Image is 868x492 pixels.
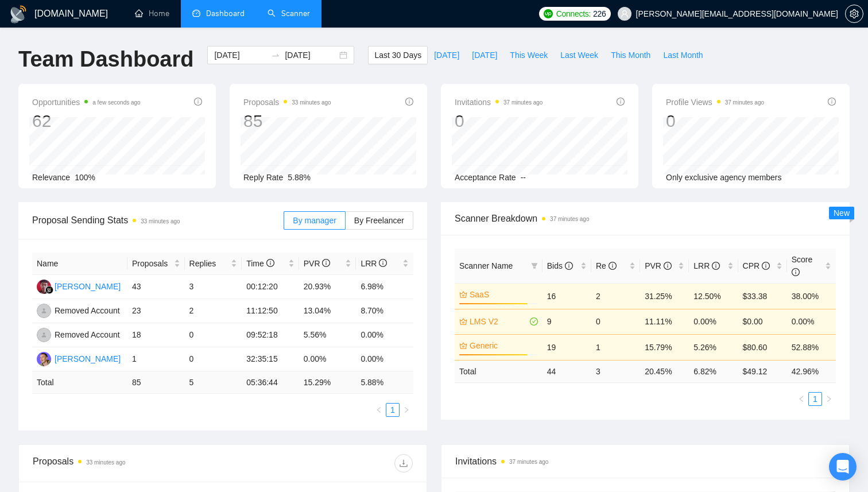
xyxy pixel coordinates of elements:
span: info-circle [379,259,387,267]
span: filter [531,262,538,269]
img: RA [37,304,51,318]
div: 0 [666,110,764,132]
span: This Month [611,49,650,61]
td: 2 [591,283,640,309]
span: check-circle [530,317,538,326]
span: Invitations [455,95,542,109]
td: 11.11% [640,309,689,334]
time: 37 minutes ago [509,459,548,465]
span: Score [792,255,813,277]
td: 0.00% [299,347,356,371]
span: info-circle [617,98,625,106]
span: By Freelancer [354,216,404,225]
span: setting [846,9,863,18]
span: info-circle [565,262,573,270]
span: -- [521,173,526,182]
span: Only exclusive agency members [666,173,782,182]
div: [PERSON_NAME] [55,280,121,293]
time: 33 minutes ago [292,99,331,106]
span: [DATE] [434,49,459,61]
img: logo [9,5,28,24]
th: Replies [185,253,242,275]
button: [DATE] [428,46,466,64]
span: [DATE] [472,49,497,61]
div: Open Intercom Messenger [829,453,857,481]
a: LMS V2 [470,315,528,328]
span: info-circle [194,98,202,106]
span: 226 [593,7,606,20]
td: 15.79% [640,334,689,360]
span: LRR [361,259,387,268]
span: swap-right [271,51,280,60]
td: 18 [127,323,185,347]
td: 05:36:44 [242,371,299,394]
td: 43 [127,275,185,299]
span: Re [596,261,617,270]
li: Next Page [400,403,413,417]
span: Invitations [455,454,835,468]
a: 1 [386,404,399,416]
span: info-circle [322,259,330,267]
span: right [826,396,832,402]
span: left [375,406,382,413]
div: Removed Account [55,328,120,341]
img: EG [37,280,51,294]
button: setting [845,5,863,23]
span: New [834,208,850,218]
span: Last 30 Days [374,49,421,61]
li: 1 [808,392,822,406]
span: CPR [743,261,770,270]
span: download [395,459,412,468]
span: Replies [189,257,229,270]
time: 37 minutes ago [550,216,589,222]
td: 3 [591,360,640,382]
td: 19 [542,334,591,360]
td: 3 [185,275,242,299]
span: crown [459,290,467,299]
td: 1 [591,334,640,360]
td: Total [455,360,542,382]
td: 52.88% [787,334,836,360]
span: Reply Rate [243,173,283,182]
li: 1 [386,403,400,417]
button: [DATE] [466,46,503,64]
img: RA [37,328,51,342]
span: Proposals [132,257,172,270]
span: PVR [645,261,672,270]
td: 0 [185,323,242,347]
span: info-circle [828,98,836,106]
img: gigradar-bm.png [45,286,53,294]
span: crown [459,317,467,326]
td: 38.00% [787,283,836,309]
td: 00:12:20 [242,275,299,299]
td: 09:52:18 [242,323,299,347]
td: 5 [185,371,242,394]
span: info-circle [609,262,617,270]
input: Start date [214,49,266,61]
span: crown [459,342,467,350]
a: BS[PERSON_NAME] [37,354,121,363]
button: left [372,403,386,417]
span: PVR [304,259,331,268]
h1: Team Dashboard [18,46,193,73]
img: BS [37,352,51,366]
td: 32:35:15 [242,347,299,371]
td: 0 [591,309,640,334]
span: to [271,51,280,60]
time: 33 minutes ago [141,218,180,224]
button: Last Week [554,46,604,64]
span: LRR [693,261,720,270]
td: 31.25% [640,283,689,309]
td: 0.00% [356,323,413,347]
td: 8.70% [356,299,413,323]
li: Previous Page [795,392,808,406]
span: 100% [75,173,95,182]
li: Next Page [822,392,836,406]
div: 0 [455,110,542,132]
td: 5.88 % [356,371,413,394]
span: user [621,10,629,18]
span: info-circle [664,262,672,270]
span: Acceptance Rate [455,173,516,182]
td: 11:12:50 [242,299,299,323]
time: 33 minutes ago [86,459,125,466]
